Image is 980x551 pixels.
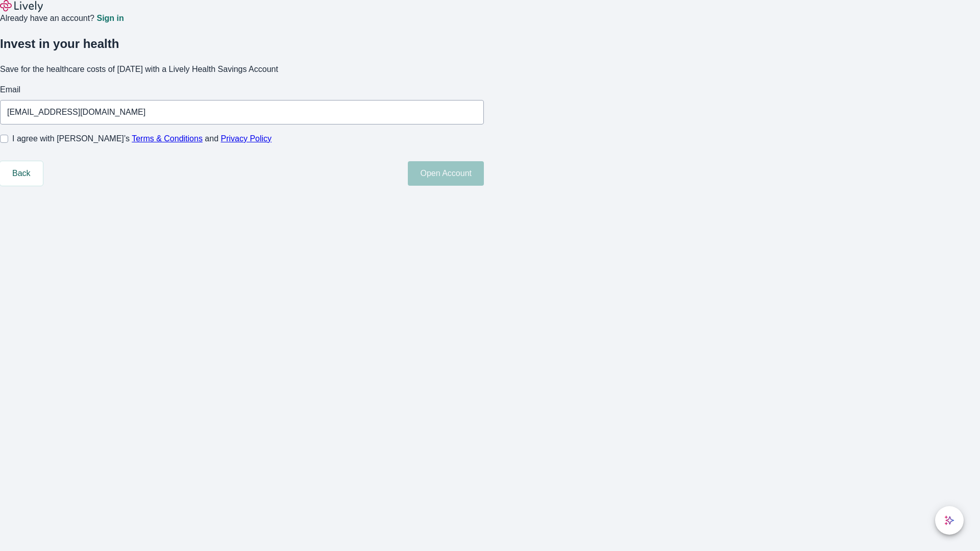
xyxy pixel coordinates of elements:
svg: Lively AI Assistant [944,515,954,525]
a: Sign in [96,14,124,22]
button: chat [935,506,964,535]
a: Terms & Conditions [132,134,203,143]
a: Privacy Policy [221,134,272,143]
span: I agree with [PERSON_NAME]’s and [12,133,272,145]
